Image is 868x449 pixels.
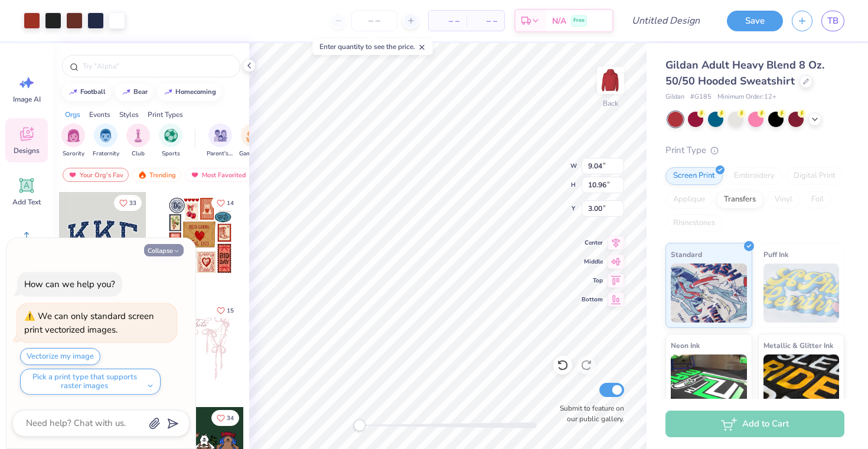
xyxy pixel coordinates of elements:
[690,92,712,102] span: # G185
[665,214,723,232] div: Rhinestones
[827,14,838,28] span: TB
[144,244,184,256] button: Collapse
[129,200,136,206] span: 33
[227,308,234,314] span: 15
[190,171,200,179] img: most_fav.gif
[12,197,41,207] span: Add Text
[786,167,843,185] div: Digital Print
[582,238,603,248] span: Center
[68,171,77,179] img: most_fav.gif
[207,123,234,158] button: filter button
[132,168,181,182] div: Trending
[821,11,844,31] a: TB
[239,149,266,158] span: Game Day
[351,10,397,31] input: – –
[436,15,459,27] span: – –
[313,38,433,55] div: Enter quantity to see the price.
[582,295,603,304] span: Bottom
[164,129,178,142] img: Sports Image
[93,123,119,158] div: filter for Fraternity
[246,129,260,142] img: Game Day Image
[159,123,182,158] div: filter for Sports
[665,58,824,88] span: Gildan Adult Heavy Blend 8 Oz. 50/50 Hooded Sweatshirt
[157,83,221,101] button: homecoming
[665,144,844,157] div: Print Type
[93,123,119,158] button: filter button
[24,310,154,336] div: We can only standard screen print vectorized images.
[89,109,110,120] div: Events
[63,149,84,158] span: Sorority
[115,83,153,101] button: bear
[207,123,234,158] div: filter for Parent's Weekend
[132,129,145,142] img: Club Image
[14,146,40,155] span: Designs
[63,168,129,182] div: Your Org's Fav
[126,123,150,158] button: filter button
[665,167,723,185] div: Screen Print
[582,257,603,266] span: Middle
[763,339,833,352] span: Metallic & Glitter Ink
[65,109,80,120] div: Orgs
[239,123,266,158] button: filter button
[61,123,85,158] button: filter button
[159,123,182,158] button: filter button
[162,149,180,158] span: Sports
[552,15,566,27] span: N/A
[763,354,840,414] img: Metallic & Glitter Ink
[20,369,161,395] button: Pick a print type that supports raster images
[148,109,183,120] div: Print Types
[671,248,702,261] span: Standard
[81,60,233,72] input: Try "Alpha"
[603,98,618,109] div: Back
[804,191,831,209] div: Foil
[239,123,266,158] div: filter for Game Day
[20,348,100,365] button: Vectorize my image
[114,195,142,211] button: Like
[227,200,234,206] span: 14
[671,354,747,414] img: Neon Ink
[80,89,106,95] div: football
[727,11,783,31] button: Save
[763,248,788,261] span: Puff Ink
[622,9,709,32] input: Untitled Design
[599,69,622,92] img: Back
[474,15,497,27] span: – –
[211,195,239,211] button: Like
[119,109,139,120] div: Styles
[62,83,111,101] button: football
[665,191,713,209] div: Applique
[211,410,239,426] button: Like
[717,92,776,102] span: Minimum Order: 12 +
[354,419,366,431] div: Accessibility label
[207,149,234,158] span: Parent's Weekend
[164,89,173,96] img: trend_line.gif
[138,171,147,179] img: trending.gif
[227,415,234,421] span: 34
[671,263,747,323] img: Standard
[24,278,115,290] div: How can we help you?
[671,339,700,352] span: Neon Ink
[133,89,148,95] div: bear
[185,168,252,182] div: Most Favorited
[126,123,150,158] div: filter for Club
[68,89,78,96] img: trend_line.gif
[175,89,216,95] div: homecoming
[214,129,227,142] img: Parent's Weekend Image
[99,129,112,142] img: Fraternity Image
[211,302,239,318] button: Like
[13,95,41,104] span: Image AI
[726,167,782,185] div: Embroidery
[573,17,585,25] span: Free
[122,89,131,96] img: trend_line.gif
[61,123,85,158] div: filter for Sorority
[93,149,119,158] span: Fraternity
[763,263,840,323] img: Puff Ink
[716,191,763,209] div: Transfers
[767,191,800,209] div: Vinyl
[665,92,684,102] span: Gildan
[67,129,80,142] img: Sorority Image
[132,149,145,158] span: Club
[553,403,624,424] label: Submit to feature on our public gallery.
[582,276,603,285] span: Top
